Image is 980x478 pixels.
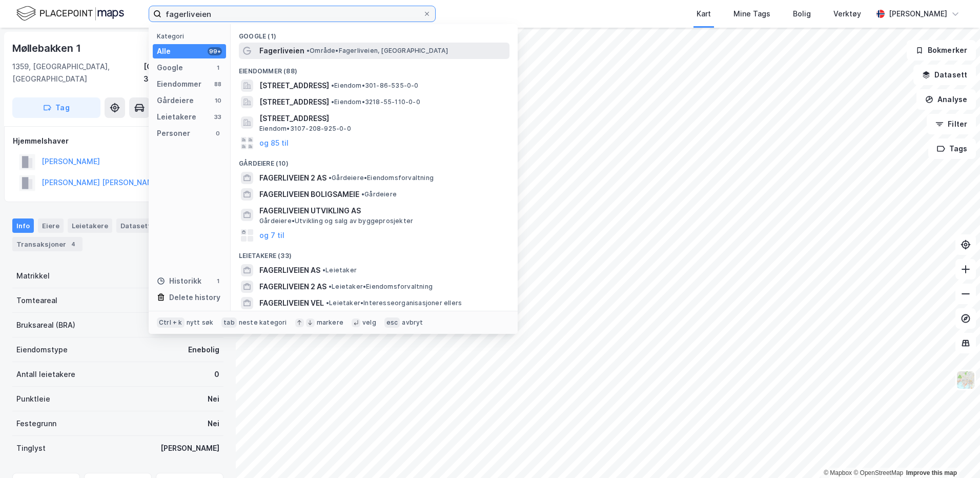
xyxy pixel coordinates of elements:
[16,5,124,23] img: logo.f888ab2527a4732fd821a326f86c7f29.svg
[824,469,852,476] a: Mapbox
[12,237,83,251] div: Transaksjoner
[329,174,434,182] span: Gårdeiere • Eiendomsforvaltning
[231,24,518,43] div: Google (1)
[208,417,219,430] div: Nei
[157,94,194,107] div: Gårdeiere
[38,218,64,233] div: Eiere
[116,218,155,233] div: Datasett
[13,135,223,147] div: Hjemmelshaver
[12,40,83,56] div: Møllebakken 1
[697,8,711,20] div: Kart
[322,266,325,274] span: •
[259,125,351,133] span: Eiendom • 3107-208-925-0-0
[157,317,185,328] div: Ctrl + k
[157,45,171,57] div: Alle
[157,127,190,140] div: Personer
[188,344,219,356] div: Enebolig
[259,229,284,242] button: og 7 til
[68,239,78,249] div: 4
[916,89,976,110] button: Analyse
[12,218,34,233] div: Info
[259,79,329,92] span: [STREET_ADDRESS]
[259,217,413,225] span: Gårdeiere • Utvikling og salg av byggeprosjekter
[144,61,223,85] div: [GEOGRAPHIC_DATA], 33/255
[362,318,376,327] div: velg
[157,111,196,123] div: Leietakere
[187,318,214,327] div: nytt søk
[322,266,357,274] span: Leietaker
[317,318,343,327] div: markere
[331,98,420,106] span: Eiendom • 3218-55-110-0-0
[259,205,505,217] span: FAGERLIVEIEN UTVIKLING AS
[157,275,201,287] div: Historikk
[307,47,310,54] span: •
[331,82,334,89] span: •
[307,47,448,55] span: Område • Fagerliveien, [GEOGRAPHIC_DATA]
[214,80,222,88] div: 88
[259,112,505,125] span: [STREET_ADDRESS]
[259,281,326,293] span: FAGERLIVEIEN 2 AS
[331,82,419,90] span: Eiendom • 301-86-535-0-0
[16,319,75,331] div: Bruksareal (BRA)
[384,317,400,328] div: esc
[259,297,324,309] span: FAGERLIVEIEN VEL
[160,442,219,454] div: [PERSON_NAME]
[259,172,326,184] span: FAGERLIVEIEN 2 AS
[231,244,518,262] div: Leietakere (33)
[239,318,287,327] div: neste kategori
[906,469,957,476] a: Improve this map
[402,318,423,327] div: avbryt
[161,6,423,22] input: Søk på adresse, matrikkel, gårdeiere, leietakere eller personer
[157,62,183,74] div: Google
[833,8,861,20] div: Verktøy
[214,113,222,121] div: 33
[214,368,219,381] div: 0
[16,270,50,282] div: Matrikkel
[928,138,976,159] button: Tags
[913,65,976,85] button: Datasett
[16,393,50,405] div: Punktleie
[907,40,976,61] button: Bokmerker
[361,190,397,198] span: Gårdeiere
[157,32,226,40] div: Kategori
[68,218,112,233] div: Leietakere
[259,188,359,201] span: FAGERLIVEIEN BOLIGSAMEIE
[259,45,304,57] span: Fagerliveien
[16,368,75,381] div: Antall leietakere
[326,299,462,307] span: Leietaker • Interesseorganisasjoner ellers
[259,137,289,149] button: og 85 til
[208,47,222,55] div: 99+
[259,96,329,108] span: [STREET_ADDRESS]
[733,8,770,20] div: Mine Tags
[231,151,518,170] div: Gårdeiere (10)
[329,174,332,182] span: •
[889,8,947,20] div: [PERSON_NAME]
[208,393,219,405] div: Nei
[16,294,57,307] div: Tomteareal
[214,64,222,72] div: 1
[16,344,68,356] div: Eiendomstype
[929,429,980,478] iframe: Chat Widget
[853,469,903,476] a: OpenStreetMap
[793,8,811,20] div: Bolig
[12,97,100,118] button: Tag
[329,283,332,290] span: •
[157,78,201,90] div: Eiendommer
[331,98,334,106] span: •
[329,283,433,291] span: Leietaker • Eiendomsforvaltning
[956,370,975,390] img: Z
[16,442,46,454] div: Tinglyst
[214,129,222,137] div: 0
[259,264,320,276] span: FAGERLIVEIEN AS
[214,96,222,105] div: 10
[221,317,237,328] div: tab
[169,291,220,304] div: Delete history
[231,59,518,77] div: Eiendommer (88)
[16,417,56,430] div: Festegrunn
[12,61,144,85] div: 1359, [GEOGRAPHIC_DATA], [GEOGRAPHIC_DATA]
[927,114,976,134] button: Filter
[361,190,364,198] span: •
[214,277,222,285] div: 1
[326,299,329,307] span: •
[929,429,980,478] div: Kontrollprogram for chat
